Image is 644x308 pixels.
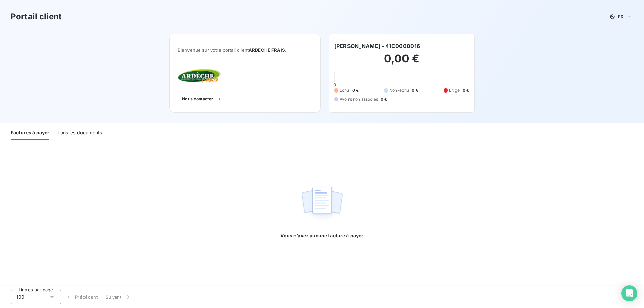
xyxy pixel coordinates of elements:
span: Non-échu [389,87,409,94]
span: Vous n’avez aucune facture à payer [280,232,363,239]
button: Nous contacter [178,94,227,104]
h3: Portail client [11,11,62,23]
span: Échu [340,87,350,94]
img: empty state [301,183,343,225]
span: Avoirs non associés [340,96,378,102]
div: Tous les documents [57,126,102,140]
span: Litige [449,87,460,94]
h2: 0,00 € [334,52,469,72]
img: Company logo [178,69,221,83]
span: ARDECHE FRAIS [249,47,285,53]
div: Factures à payer [11,126,49,140]
span: 0 [333,82,336,87]
h6: [PERSON_NAME] - 41C0000016 [334,42,420,50]
div: Open Intercom Messenger [621,285,637,301]
span: Bienvenue sur votre portail client . [178,47,312,53]
span: 0 € [381,96,387,102]
span: FR [618,14,623,19]
span: 0 € [412,87,418,94]
span: 0 € [463,87,469,94]
span: 100 [16,294,24,300]
button: Précédent [61,290,102,304]
button: Suivant [102,290,136,304]
span: 0 € [352,87,359,94]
